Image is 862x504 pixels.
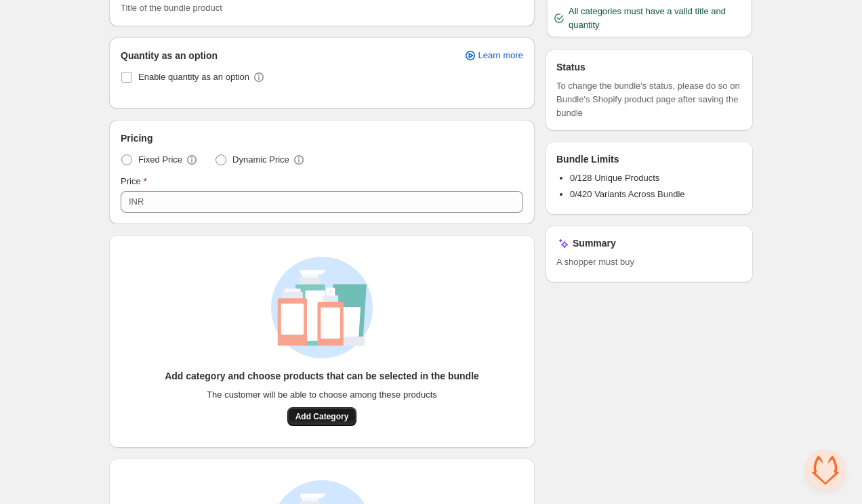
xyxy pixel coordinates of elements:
span: 0/420 Variants Across Bundle [570,189,685,199]
span: Add Category [295,411,349,422]
button: Add Category [287,407,357,426]
span: Title of the bundle product [121,3,222,13]
a: Open chat [805,450,846,490]
a: Learn more [455,46,531,65]
span: Dynamic Price [232,153,289,167]
span: All categories must have a valid title and quantity [569,5,746,32]
span: Enable quantity as an option [138,72,249,82]
span: The customer will be able to choose among these products [207,388,437,402]
h3: Bundle Limits [556,152,619,166]
div: INR [129,195,144,209]
span: Pricing [121,131,152,145]
h3: Summary [573,236,616,250]
span: Quantity as an option [121,49,218,62]
span: Fixed Price [138,153,182,167]
span: A shopper must buy [556,255,742,269]
span: Learn more [478,50,523,61]
span: To change the bundle's status, please do so on Bundle's Shopify product page after saving the bundle [556,79,742,120]
h3: Status [556,60,586,74]
h3: Add category and choose products that can be selected in the bundle [165,369,479,383]
label: Price [121,175,147,188]
span: 0/128 Unique Products [570,173,659,183]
